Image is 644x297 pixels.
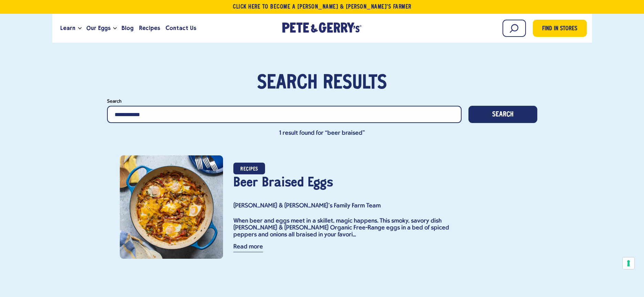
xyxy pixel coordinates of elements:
span: Find in Stores [542,24,577,34]
span: Our Eggs [86,24,110,32]
span: Blog [122,24,134,32]
a: Read more [233,244,263,252]
div: item [107,155,537,259]
a: Learn [57,19,78,38]
a: Find in Stores [533,20,587,37]
button: Open the dropdown menu for Learn [78,27,82,30]
button: Open the dropdown menu for Our Eggs [113,27,117,30]
button: Search [468,106,537,123]
a: Our Eggs [84,19,113,38]
span: Recipes [233,163,265,174]
button: Your consent preferences for tracking technologies [623,257,634,269]
a: Beer Braised Eggs [233,177,333,189]
h1: Search results [107,73,537,94]
p: [PERSON_NAME] & [PERSON_NAME]'s Family Farm Team [233,201,524,211]
label: Search [107,97,537,106]
div: When beer and eggs meet in a skillet, magic happens. This smoky, savory dish [PERSON_NAME] & [PER... [233,218,466,238]
a: Blog [119,19,136,38]
span: Contact Us [166,24,196,32]
span: Learn [60,24,75,32]
p: 1 result found for “beer braised” [107,129,537,138]
a: Recipes [136,19,163,38]
span: Recipes [139,24,160,32]
input: Search [503,20,526,37]
a: Contact Us [163,19,199,38]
